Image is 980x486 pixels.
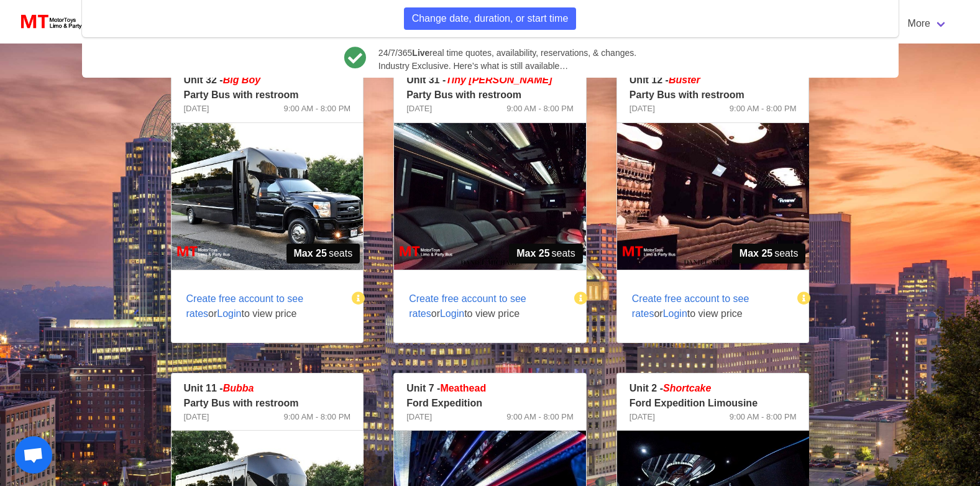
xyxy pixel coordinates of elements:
span: 24/7/365 real time quotes, availability, reservations, & changes. [378,47,636,60]
img: MotorToys Logo [17,13,94,30]
em: Shortcake [663,383,711,393]
span: seats [286,244,360,264]
span: [DATE] [630,411,655,423]
span: Change date, duration, or start time [412,11,569,26]
span: or to view price [172,277,354,336]
p: Party Bus with restroom [406,88,574,103]
span: 9:00 AM - 8:00 PM [730,103,797,115]
span: 9:00 AM - 8:00 PM [506,103,574,115]
p: Ford Expedition [406,396,574,411]
span: Tiny [PERSON_NAME] [446,75,552,85]
span: Create free account to see rates [186,293,304,319]
strong: Max 25 [294,246,327,261]
span: or to view price [617,277,799,336]
span: 9:00 AM - 8:00 PM [730,411,797,423]
span: [DATE] [184,103,209,115]
span: [DATE] [406,103,432,115]
span: Create free account to see rates [409,293,526,319]
em: Buster [669,75,700,85]
span: 9:00 AM - 8:00 PM [506,411,574,423]
p: Party Bus with restroom [184,88,351,103]
span: [DATE] [184,411,209,423]
p: Unit 12 - [630,73,797,88]
span: Login [440,308,464,319]
span: Meathead [440,383,486,393]
span: Industry Exclusive. Here’s what is still available… [378,60,636,73]
span: or to view price [394,277,576,336]
a: More [900,11,955,36]
span: Create free account to see rates [632,293,749,319]
span: Login [663,308,687,319]
span: [DATE] [630,103,655,115]
p: Party Bus with restroom [184,396,351,411]
p: Unit 32 - [184,73,351,88]
em: Bubba [223,383,254,393]
strong: Max 25 [516,246,549,261]
strong: Max 25 [740,246,772,261]
span: seats [732,244,806,264]
span: 9:00 AM - 8:00 PM [283,103,350,115]
p: Party Bus with restroom [630,88,797,103]
img: 32%2001.jpg [172,123,364,270]
span: seats [509,244,583,264]
p: Unit 11 - [184,381,351,396]
img: 31%2002.jpg [394,123,586,270]
p: Unit 31 - [406,73,574,88]
p: Unit 7 - [406,381,574,396]
p: Ford Expedition Limousine [630,396,797,411]
span: Login [217,308,241,319]
b: Live [412,48,429,58]
span: 9:00 AM - 8:00 PM [283,411,350,423]
p: Unit 2 - [630,381,797,396]
em: Big Boy [223,75,260,85]
button: Change date, duration, or start time [404,7,577,30]
img: 12%2002.jpg [617,123,809,270]
a: Open chat [15,436,52,474]
span: [DATE] [406,411,432,423]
